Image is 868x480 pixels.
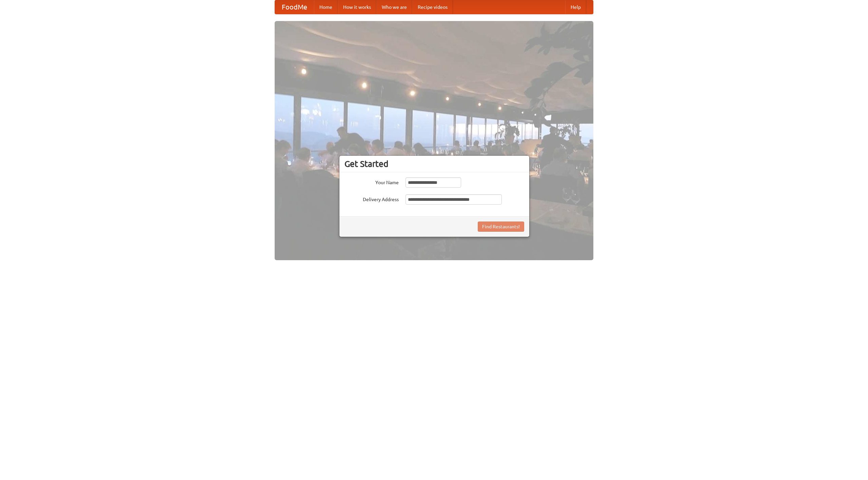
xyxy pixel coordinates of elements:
a: Recipe videos [412,0,453,14]
a: FoodMe [275,0,314,14]
a: How it works [338,0,376,14]
a: Home [314,0,338,14]
a: Help [565,0,586,14]
a: Who we are [376,0,412,14]
h3: Get Started [344,159,524,169]
button: Find Restaurants! [478,222,524,232]
label: Your Name [344,177,399,186]
label: Delivery Address [344,194,399,203]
